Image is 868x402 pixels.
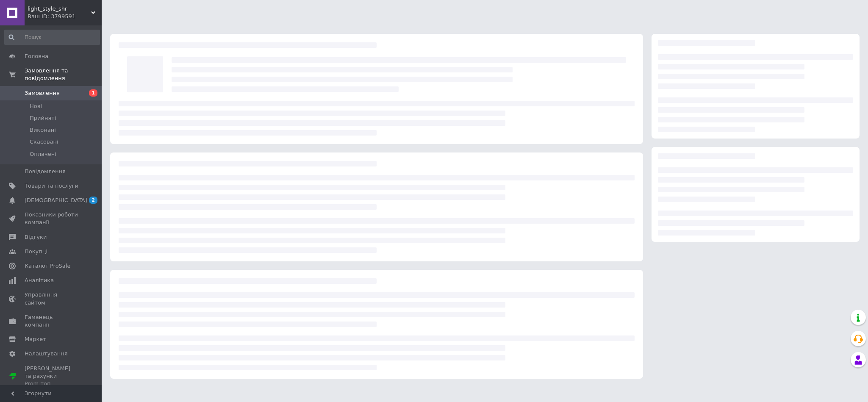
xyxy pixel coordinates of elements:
span: Товари та послуги [25,182,78,190]
span: Відгуки [25,233,47,241]
span: Аналітика [25,277,54,284]
span: Замовлення [25,89,60,97]
span: Виконані [30,126,56,134]
span: Нові [30,103,42,110]
span: Покупці [25,248,47,255]
span: Повідомлення [25,168,66,175]
span: Головна [25,53,48,60]
span: Управління сайтом [25,291,78,306]
span: Прийняті [30,114,56,122]
input: Пошук [4,30,100,45]
div: Ваш ID: 3799591 [28,13,102,20]
span: [PERSON_NAME] та рахунки [25,365,78,388]
span: Гаманець компанії [25,313,78,329]
span: 1 [89,89,97,97]
span: Скасовані [30,138,58,146]
span: Налаштування [25,350,68,358]
span: [DEMOGRAPHIC_DATA] [25,197,87,204]
span: Замовлення та повідомлення [25,67,102,82]
div: Prom топ [25,380,78,388]
span: Показники роботи компанії [25,211,78,226]
span: Оплачені [30,150,56,158]
span: light_style_shr [28,5,91,13]
span: 2 [89,197,97,204]
span: Каталог ProSale [25,262,70,270]
span: Маркет [25,335,46,343]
